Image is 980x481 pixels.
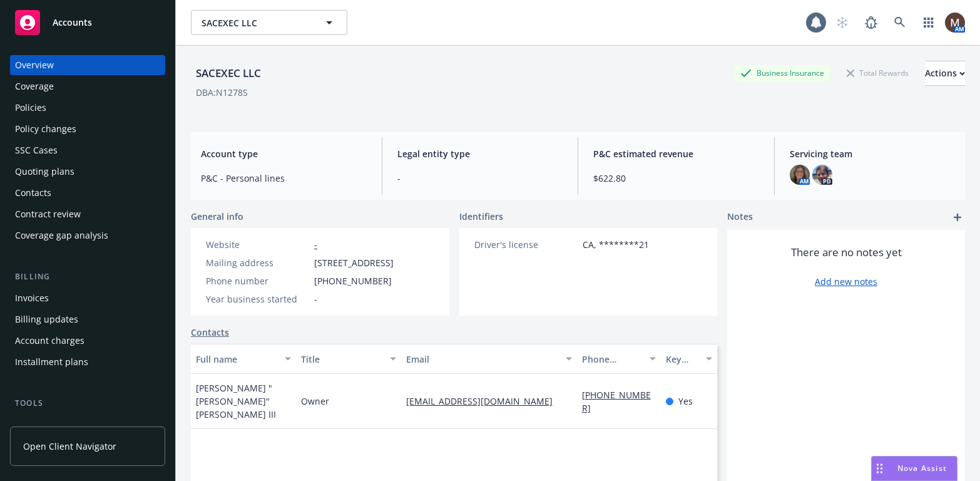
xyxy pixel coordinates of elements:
[459,210,503,223] span: Identifiers
[593,147,759,160] span: P&C estimated revenue
[945,13,965,33] img: photo
[406,395,563,407] a: [EMAIL_ADDRESS][DOMAIN_NAME]
[10,98,165,118] a: Policies
[201,147,367,160] span: Account type
[314,274,392,287] span: [PHONE_NUMBER]
[401,344,576,374] button: Email
[10,397,165,410] div: Tools
[406,353,558,366] div: Email
[897,463,947,473] span: Nova Assist
[859,10,884,35] a: Report a Bug
[10,5,165,40] a: Accounts
[15,415,68,435] div: Manage files
[10,288,165,308] a: Invoices
[15,352,88,372] div: Installment plans
[10,204,165,224] a: Contract review
[10,162,165,182] a: Quoting plans
[15,331,84,351] div: Account charges
[191,210,243,223] span: General info
[15,98,46,118] div: Policies
[15,309,78,329] div: Billing updates
[582,389,651,414] a: [PHONE_NUMBER]
[314,256,394,269] span: [STREET_ADDRESS]
[790,147,956,160] span: Servicing team
[296,344,401,374] button: Title
[191,344,296,374] button: Full name
[10,271,165,283] div: Billing
[734,65,830,81] div: Business Insurance
[925,61,965,86] button: Actions
[196,381,291,421] span: [PERSON_NAME] "[PERSON_NAME]" [PERSON_NAME] III
[15,204,81,224] div: Contract review
[206,238,309,251] div: Website
[10,225,165,246] a: Coverage gap analysis
[314,292,317,306] span: -
[678,395,693,408] span: Yes
[815,275,877,288] a: Add new notes
[191,326,229,339] a: Contacts
[10,76,165,96] a: Coverage
[790,165,810,185] img: photo
[830,10,855,35] a: Start snowing
[202,16,310,29] span: SACEXEC LLC
[925,61,965,85] div: Actions
[15,225,108,246] div: Coverage gap analysis
[840,65,915,81] div: Total Rewards
[582,353,643,366] div: Phone number
[15,119,76,139] div: Policy changes
[812,165,832,185] img: photo
[950,210,965,225] a: add
[53,18,92,28] span: Accounts
[593,172,759,185] span: $622.80
[397,147,563,160] span: Legal entity type
[10,331,165,351] a: Account charges
[727,210,753,225] span: Notes
[15,140,58,160] div: SSC Cases
[15,183,51,203] div: Contacts
[397,172,563,185] span: -
[206,292,309,306] div: Year business started
[10,55,165,75] a: Overview
[301,353,382,366] div: Title
[577,344,661,374] button: Phone number
[916,10,941,35] a: Switch app
[15,288,49,308] div: Invoices
[10,119,165,139] a: Policy changes
[872,457,887,480] div: Drag to move
[196,86,248,99] div: DBA: N1278S
[15,76,54,96] div: Coverage
[10,309,165,329] a: Billing updates
[314,239,317,251] a: -
[191,10,347,35] button: SACEXEC LLC
[206,274,309,287] div: Phone number
[201,172,367,185] span: P&C - Personal lines
[666,353,698,366] div: Key contact
[10,140,165,160] a: SSC Cases
[15,162,74,182] div: Quoting plans
[301,395,329,408] span: Owner
[791,245,902,260] span: There are no notes yet
[15,55,54,75] div: Overview
[10,183,165,203] a: Contacts
[10,415,165,435] a: Manage files
[887,10,912,35] a: Search
[191,65,266,81] div: SACEXEC LLC
[206,256,309,269] div: Mailing address
[474,238,578,251] div: Driver's license
[196,353,277,366] div: Full name
[23,440,116,453] span: Open Client Navigator
[871,456,957,481] button: Nova Assist
[10,352,165,372] a: Installment plans
[661,344,717,374] button: Key contact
